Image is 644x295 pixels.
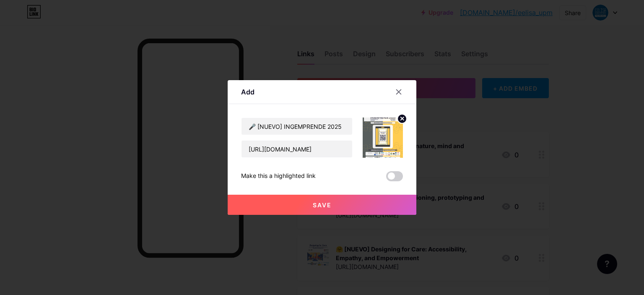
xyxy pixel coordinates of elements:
[228,195,416,215] button: Save
[241,171,316,181] div: Make this a highlighted link
[313,201,332,209] span: Save
[363,117,403,158] img: link_thumbnail
[241,118,352,135] input: Title
[241,87,254,97] div: Add
[241,141,352,157] input: URL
